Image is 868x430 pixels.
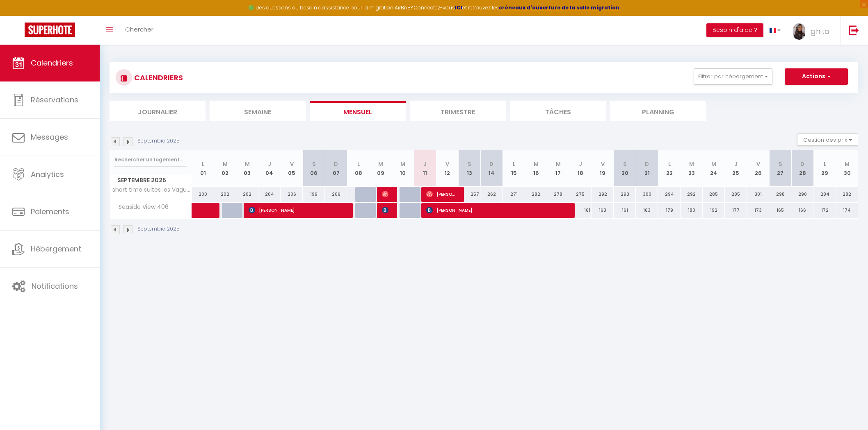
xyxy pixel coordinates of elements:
[513,160,515,168] abbr: L
[303,187,325,202] div: 199
[734,160,738,168] abbr: J
[800,160,804,168] abbr: D
[658,203,680,218] div: 179
[836,203,858,218] div: 174
[694,68,772,85] button: Filtrer par hébergement
[525,187,547,202] div: 282
[334,160,338,168] abbr: D
[793,23,805,40] img: ...
[31,132,68,142] span: Messages
[681,187,703,202] div: 292
[445,160,449,168] abbr: V
[689,160,694,168] abbr: M
[236,150,258,187] th: 03
[426,202,566,218] span: [PERSON_NAME]
[706,23,763,37] button: Besoin d'aide ?
[711,160,716,168] abbr: M
[592,187,614,202] div: 292
[547,187,569,202] div: 278
[455,4,462,11] a: ICI
[499,4,619,11] a: créneaux d'ouverture de la salle migration
[503,187,525,202] div: 271
[747,150,769,187] th: 26
[813,187,836,202] div: 284
[645,160,649,168] abbr: D
[258,187,281,202] div: 204
[813,203,836,218] div: 172
[111,187,193,193] span: short time suites les Vagues du 5 Eme
[668,160,671,168] abbr: L
[510,101,606,121] li: Tâches
[410,101,506,121] li: Trimestre
[556,160,561,168] abbr: M
[132,68,183,87] h3: CALENDRIERS
[769,187,791,202] div: 298
[137,225,180,233] p: Septembre 2025
[769,203,791,218] div: 165
[258,150,281,187] th: 04
[192,187,214,202] div: 200
[569,203,592,218] div: 161
[725,150,747,187] th: 25
[725,187,747,202] div: 285
[281,187,303,202] div: 206
[525,150,547,187] th: 16
[382,202,389,218] span: [PERSON_NAME]
[636,187,658,202] div: 300
[845,160,850,168] abbr: M
[658,150,680,187] th: 22
[370,150,392,187] th: 09
[303,150,325,187] th: 06
[601,160,605,168] abbr: V
[747,187,769,202] div: 301
[836,150,858,187] th: 30
[489,160,493,168] abbr: D
[378,160,383,168] abbr: M
[110,174,192,186] span: Septembre 2025
[725,203,747,218] div: 177
[468,160,471,168] abbr: S
[503,150,525,187] th: 15
[357,160,360,168] abbr: L
[614,150,636,187] th: 20
[245,160,250,168] abbr: M
[281,150,303,187] th: 05
[480,150,503,187] th: 14
[312,160,316,168] abbr: S
[787,16,840,45] a: ... ghita
[125,25,153,34] span: Chercher
[268,160,271,168] abbr: J
[703,187,725,202] div: 285
[614,187,636,202] div: 293
[25,23,75,37] img: Super Booking
[31,169,64,179] span: Analytics
[569,150,592,187] th: 18
[414,150,436,187] th: 11
[636,203,658,218] div: 163
[31,244,81,254] span: Hébergement
[791,203,813,218] div: 166
[400,160,405,168] abbr: M
[31,206,69,217] span: Paiements
[592,150,614,187] th: 19
[458,187,480,202] div: 257
[214,150,236,187] th: 02
[290,160,294,168] abbr: V
[547,150,569,187] th: 17
[114,152,187,167] input: Rechercher un logement...
[756,160,760,168] abbr: V
[579,160,582,168] abbr: J
[436,150,458,187] th: 12
[785,68,848,85] button: Actions
[382,186,389,202] span: [PERSON_NAME]
[797,134,858,146] button: Gestion des prix
[110,101,206,121] li: Journalier
[824,160,826,168] abbr: L
[534,160,539,168] abbr: M
[236,187,258,202] div: 202
[833,393,862,424] iframe: Chat
[119,16,160,45] a: Chercher
[610,101,706,121] li: Planning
